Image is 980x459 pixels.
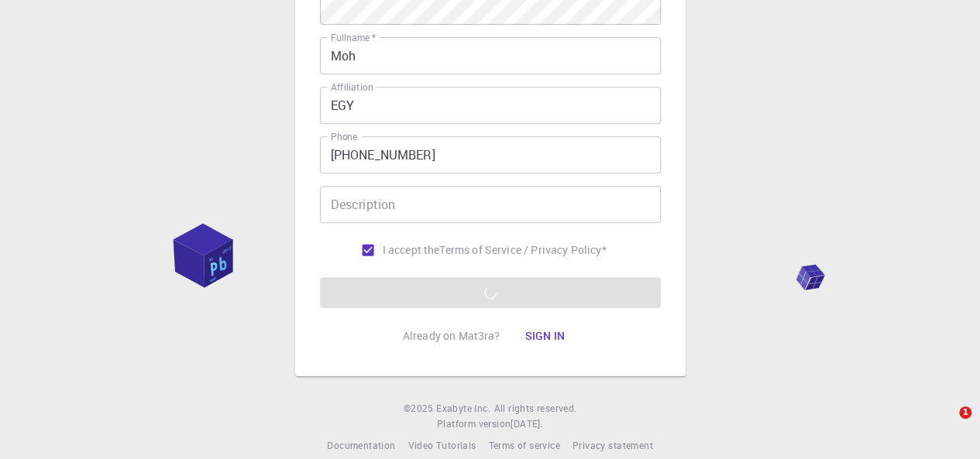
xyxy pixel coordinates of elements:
span: Privacy statement [573,439,653,451]
span: Exabyte Inc. [436,402,490,414]
label: Fullname [331,31,376,44]
span: Terms of service [488,439,559,451]
a: Video Tutorials [407,438,476,454]
span: I accept the [383,242,440,258]
span: © 2025 [404,401,436,416]
p: Already on Mat3ra? [403,328,500,344]
a: Privacy statement [573,438,653,454]
span: Video Tutorials [407,439,476,451]
span: Documentation [327,439,395,451]
span: All rights reserved. [493,401,576,416]
span: 1 [959,406,971,419]
iframe: Intercom live chat [927,406,965,444]
a: Terms of Service / Privacy Policy* [439,242,606,258]
span: Platform version [437,416,511,432]
label: Phone [331,130,357,143]
span: [DATE] . [511,417,543,430]
label: Affiliation [331,80,373,94]
a: [DATE]. [511,416,543,432]
a: Documentation [327,438,395,454]
a: Exabyte Inc. [436,401,490,416]
p: Terms of Service / Privacy Policy * [439,242,606,258]
a: Terms of service [488,438,559,454]
button: Sign in [512,320,577,351]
